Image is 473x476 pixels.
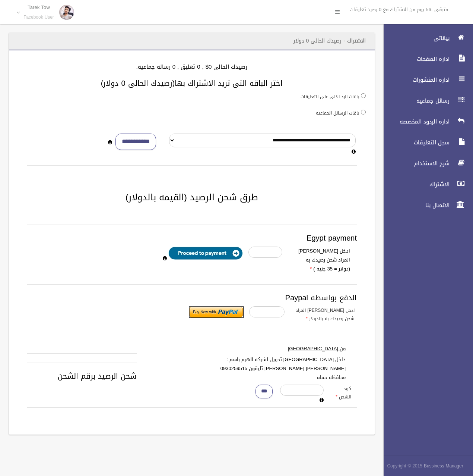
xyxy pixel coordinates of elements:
[288,247,356,273] label: ادخل [PERSON_NAME] المراد شحن رصيدك به (دولار = 35 جنيه )
[424,462,463,470] strong: Bussiness Manager
[377,176,473,192] a: الاشتراك
[290,306,360,323] label: ادخل [PERSON_NAME] المراد شحن رصيدك به بالدولار
[377,97,452,104] span: رسائل جماعيه
[23,4,54,10] p: Tarek Tow
[377,181,452,188] span: الاشتراك
[377,93,473,109] a: رسائل جماعيه
[387,462,422,470] span: Copyright © 2015
[27,372,357,380] h3: شحن الرصيد برقم الشحن
[23,15,54,20] small: Facebook User
[377,34,452,42] span: بياناتى
[377,134,473,151] a: سجل التعليقات
[377,139,452,146] span: سجل التعليقات
[212,344,351,353] label: من [GEOGRAPHIC_DATA]
[377,160,452,167] span: شرح الاستخدام
[377,118,452,125] span: اداره الردود المخصصه
[18,79,366,87] h3: اختر الباقه التى تريد الاشتراك بها(رصيدك الحالى 0 دولار)
[301,93,359,101] label: باقات الرد الالى على التعليقات
[212,355,351,382] label: داخل [GEOGRAPHIC_DATA] تحويل لشركه الهرم باسم : [PERSON_NAME] [PERSON_NAME] تليقون 0930259515 محا...
[377,201,452,209] span: الاتصال بنا
[18,64,366,70] h4: رصيدك الحالى 0$ , 0 تعليق , 0 رساله جماعيه.
[285,34,375,48] header: الاشتراك - رصيدك الحالى 0 دولار
[377,155,473,172] a: شرح الاستخدام
[27,294,357,302] h3: الدفع بواسطه Paypal
[377,51,473,67] a: اداره الصفحات
[27,234,357,242] h3: Egypt payment
[377,30,473,46] a: بياناتى
[18,192,366,202] h2: طرق شحن الرصيد (القيمه بالدولار)
[377,76,452,84] span: اداره المنشورات
[377,55,452,63] span: اداره الصفحات
[316,109,359,117] label: باقات الرسائل الجماعيه
[189,306,244,318] input: Submit
[377,113,473,130] a: اداره الردود المخصصه
[377,72,473,88] a: اداره المنشورات
[329,385,357,401] label: كود الشحن
[377,197,473,213] a: الاتصال بنا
